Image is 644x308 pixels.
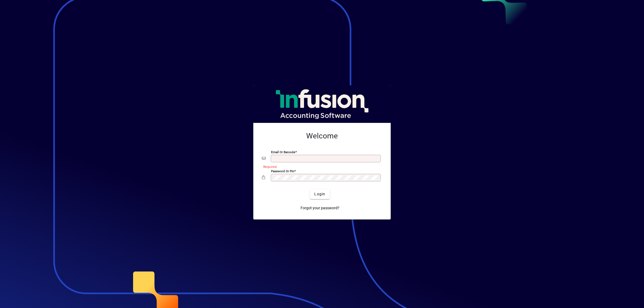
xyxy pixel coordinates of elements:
h2: Welcome [262,131,382,141]
span: Forgot your password? [301,205,339,211]
button: Login [310,189,330,199]
mat-label: Password or Pin [271,169,294,173]
a: Forgot your password? [298,203,342,213]
mat-error: Required [263,164,378,169]
mat-label: Email or Barcode [271,150,295,154]
span: Login [314,191,325,197]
